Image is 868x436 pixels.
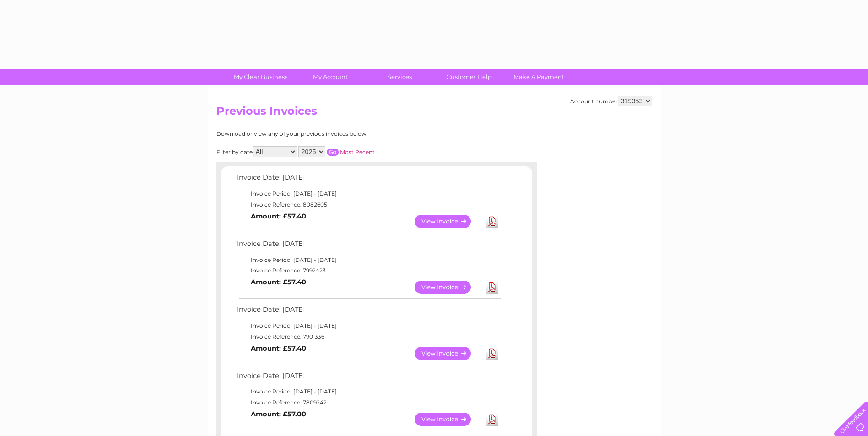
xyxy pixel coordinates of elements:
a: Download [486,281,498,294]
a: View [415,281,482,294]
a: Download [486,347,498,360]
div: Download or view any of your previous invoices below. [216,131,457,137]
td: Invoice Reference: 8082605 [235,199,502,210]
a: My Clear Business [223,69,298,85]
td: Invoice Reference: 7901336 [235,331,502,342]
td: Invoice Date: [DATE] [235,238,502,255]
a: Download [486,215,498,228]
b: Amount: £57.00 [251,410,306,418]
td: Invoice Reference: 7992423 [235,265,502,276]
a: View [415,215,482,228]
a: View [415,413,482,426]
a: View [415,347,482,360]
td: Invoice Period: [DATE] - [DATE] [235,386,502,397]
a: Make A Payment [501,69,577,85]
td: Invoice Period: [DATE] - [DATE] [235,320,502,331]
div: Account number [570,96,652,106]
td: Invoice Period: [DATE] - [DATE] [235,255,502,266]
b: Amount: £57.40 [251,344,306,352]
td: Invoice Date: [DATE] [235,370,502,387]
td: Invoice Period: [DATE] - [DATE] [235,188,502,199]
b: Amount: £57.40 [251,212,306,220]
a: Download [486,413,498,426]
td: Invoice Date: [DATE] [235,171,502,188]
a: Services [362,69,437,85]
a: Most Recent [340,149,375,155]
h2: Previous Invoices [216,105,652,122]
a: Customer Help [431,69,507,85]
b: Amount: £57.40 [251,278,306,286]
td: Invoice Reference: 7809242 [235,397,502,408]
a: My Account [292,69,368,85]
div: Filter by date [216,146,457,157]
td: Invoice Date: [DATE] [235,303,502,320]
